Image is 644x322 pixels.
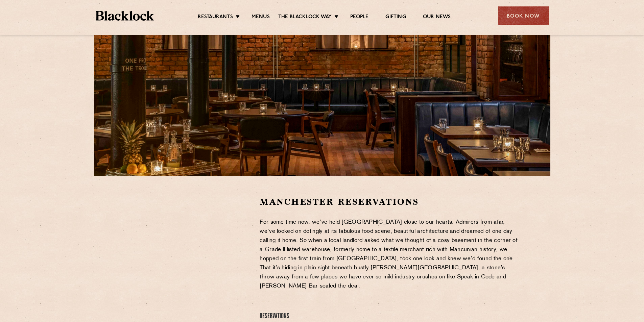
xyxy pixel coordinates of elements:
[260,218,519,291] p: For some time now, we’ve held [GEOGRAPHIC_DATA] close to our hearts. Admirers from afar, we’ve lo...
[252,14,270,21] a: Menus
[96,11,154,21] img: BL_Textured_Logo-footer-cropped.svg
[198,14,233,21] a: Restaurants
[278,14,332,21] a: The Blacklock Way
[149,196,225,298] iframe: OpenTable make booking widget
[385,14,406,21] a: Gifting
[423,14,451,21] a: Our News
[350,14,368,21] a: People
[498,6,549,25] div: Book Now
[260,312,519,321] h4: Reservations
[260,196,519,208] h2: Manchester Reservations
